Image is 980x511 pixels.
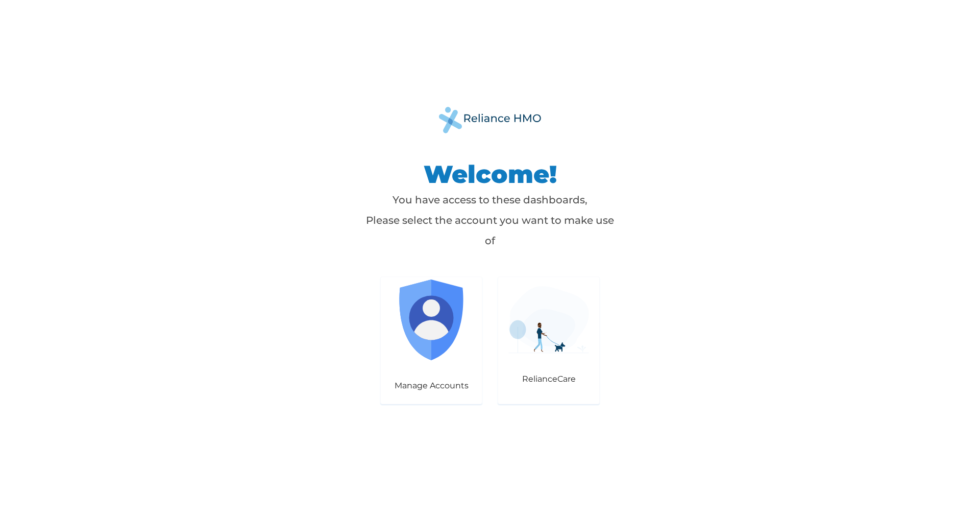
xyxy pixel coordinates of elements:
[439,107,541,133] img: RelianceHMO's Logo
[391,280,472,360] img: user
[362,159,618,190] h1: Welcome!
[362,190,618,251] p: You have access to these dashboards, Please select the account you want to make use of
[391,381,472,390] p: Manage Accounts
[508,374,589,384] p: RelianceCare
[508,286,589,353] img: enrollee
